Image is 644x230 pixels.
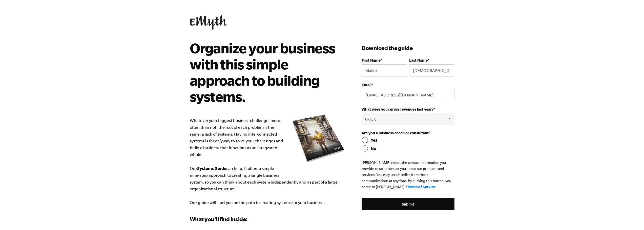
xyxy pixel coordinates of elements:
b: Systems Guide [197,166,226,171]
h3: What you'll find inside: [190,215,347,223]
img: e-myth systems guide organize your business [291,113,346,164]
span: Last Name [409,58,428,62]
i: only [215,139,223,143]
p: [PERSON_NAME] needs the contact information you provide to us to contact you about our products a... [362,160,454,190]
p: Whatever your biggest business challenge, more often than not, the root of each problem is the sa... [190,117,347,206]
span: Are you a business coach or consultant? [362,131,430,135]
iframe: Chat Widget [531,194,644,230]
h2: Organize your business with this simple approach to building systems. [190,40,339,105]
span: First Name [362,58,381,62]
h3: Download the guide [362,44,454,52]
span: What were your gross revenues last year? [362,107,433,111]
input: Submit [362,198,454,210]
img: EMyth [190,15,227,30]
a: Terms of Service. [407,185,437,189]
span: Email [362,83,371,87]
